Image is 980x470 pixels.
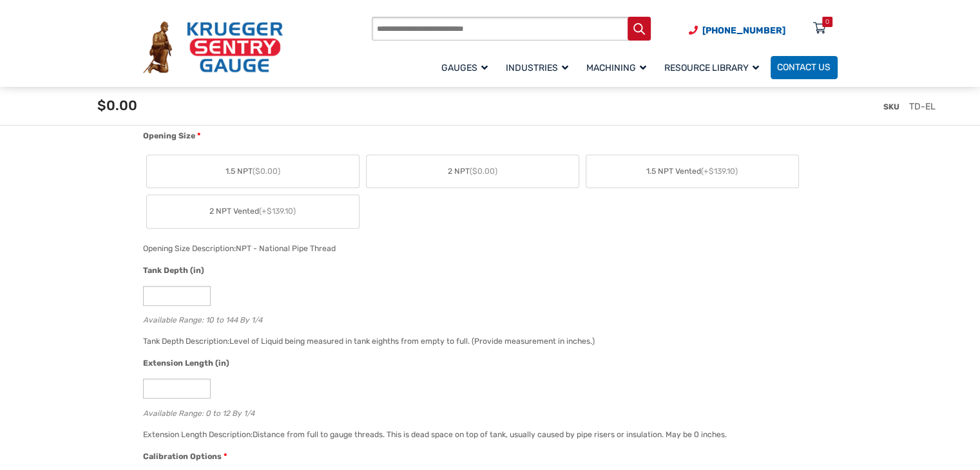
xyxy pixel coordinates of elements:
span: Industries [506,62,568,73]
span: [PHONE_NUMBER] [702,25,785,36]
a: Phone Number (920) 434-8860 [689,24,785,37]
div: Available Range: 0 to 12 By 1/4 [143,406,831,418]
span: 1.5 NPT [226,165,280,177]
img: Krueger Sentry Gauge [143,21,283,73]
span: ($0.00) [253,167,280,176]
div: NPT - National Pipe Thread [236,244,336,253]
span: $0.00 [97,97,137,113]
a: Industries [499,54,580,80]
span: Opening Size [143,131,195,140]
span: SKU [883,102,899,111]
div: Level of Liquid being measured in tank eighths from empty to full. (Provide measurement in inches.) [229,337,595,346]
span: Opening Size Description: [143,244,236,253]
span: Tank Depth Description: [143,337,229,346]
div: Distance from full to gauge threads. This is dead space on top of tank, usually caused by pipe ri... [253,430,727,439]
span: 2 NPT Vented [209,205,296,217]
span: TD-EL [909,101,936,112]
span: (+$139.10) [701,167,738,176]
span: Contact Us [777,62,831,73]
span: Resource Library [664,62,759,73]
span: Machining [586,62,646,73]
a: Resource Library [658,54,771,80]
span: Calibration Options [143,452,222,461]
span: 1.5 NPT Vented [646,165,738,177]
a: Contact Us [771,56,838,79]
abbr: required [224,451,227,462]
span: Extension Length (in) [143,359,229,368]
span: Extension Length Description: [143,430,253,439]
div: Available Range: 10 to 144 By 1/4 [143,312,831,324]
a: Machining [580,54,658,80]
span: ($0.00) [470,167,497,176]
abbr: required [197,130,200,142]
span: (+$139.10) [259,207,296,216]
span: Gauges [441,62,488,73]
a: Gauges [435,54,499,80]
div: 0 [825,17,829,27]
span: Tank Depth (in) [143,266,204,275]
span: 2 NPT [448,165,497,177]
